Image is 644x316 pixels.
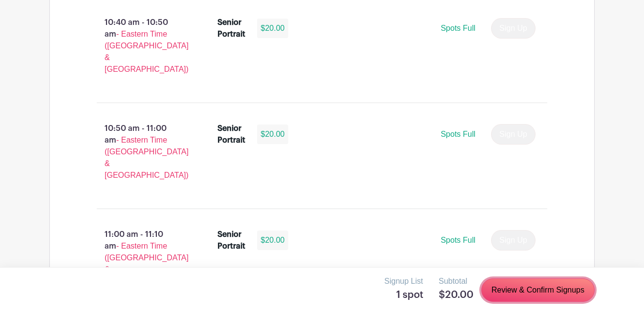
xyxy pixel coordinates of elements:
[81,225,202,291] p: 11:00 am - 11:10 am
[257,231,289,250] div: $20.00
[105,30,189,73] span: - Eastern Time ([GEOGRAPHIC_DATA] & [GEOGRAPHIC_DATA])
[439,289,473,301] h5: $20.00
[481,278,595,302] a: Review & Confirm Signups
[105,242,189,285] span: - Eastern Time ([GEOGRAPHIC_DATA] & [GEOGRAPHIC_DATA])
[441,236,475,244] span: Spots Full
[81,119,202,185] p: 10:50 am - 11:00 am
[105,136,189,179] span: - Eastern Time ([GEOGRAPHIC_DATA] & [GEOGRAPHIC_DATA])
[441,130,475,138] span: Spots Full
[257,125,289,144] div: $20.00
[217,17,245,40] div: Senior Portrait
[441,24,475,32] span: Spots Full
[439,275,473,287] p: Subtotal
[81,13,202,79] p: 10:40 am - 10:50 am
[385,289,423,301] h5: 1 spot
[217,123,245,146] div: Senior Portrait
[385,275,423,287] p: Signup List
[217,229,245,252] div: Senior Portrait
[257,19,289,38] div: $20.00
